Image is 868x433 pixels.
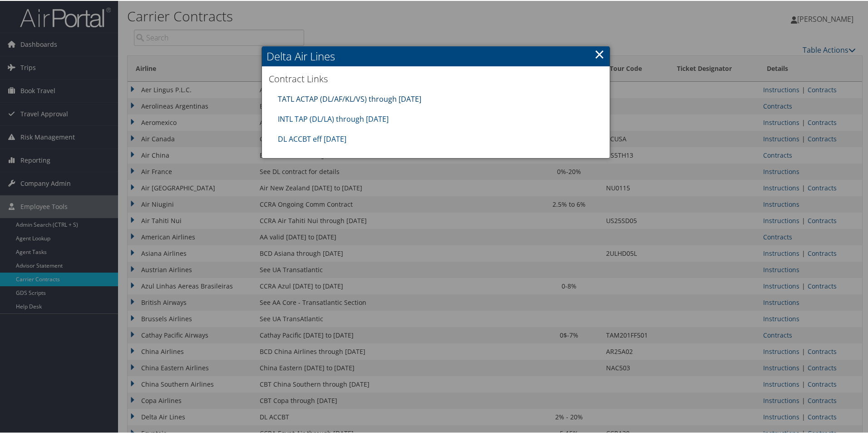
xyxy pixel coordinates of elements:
[269,72,603,85] h3: Contract Links
[594,44,605,62] a: ×
[262,45,610,65] h2: Delta Air Lines
[278,113,389,123] a: INTL TAP (DL/LA) through [DATE]
[278,93,421,103] a: TATL ACTAP (DL/AF/KL/VS) through [DATE]
[278,133,346,143] a: DL ACCBT eff [DATE]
